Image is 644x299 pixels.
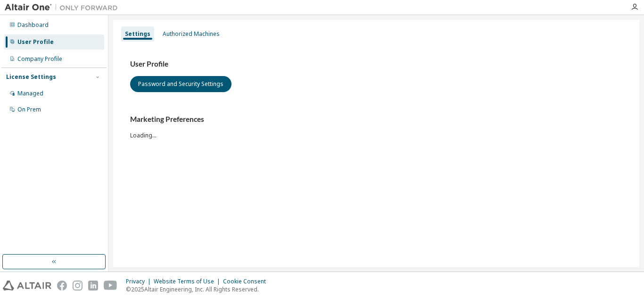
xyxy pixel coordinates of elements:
[6,73,56,81] div: License Settings
[163,30,220,38] div: Authorized Machines
[17,38,54,46] div: User Profile
[17,55,62,63] div: Company Profile
[130,76,231,92] button: Password and Security Settings
[130,60,622,69] h3: User Profile
[73,281,83,290] img: instagram.svg
[17,106,41,113] div: On Prem
[154,278,223,285] div: Website Terms of Use
[57,281,67,290] img: facebook.svg
[3,281,51,290] img: altair_logo.svg
[125,30,150,38] div: Settings
[104,281,117,290] img: youtube.svg
[130,115,622,124] h3: Marketing Preferences
[223,278,272,285] div: Cookie Consent
[88,281,98,290] img: linkedin.svg
[126,285,272,293] p: © 2025 Altair Engineering, Inc. All Rights Reserved.
[5,3,123,12] img: Altair One
[17,90,43,97] div: Managed
[17,21,49,29] div: Dashboard
[126,278,154,285] div: Privacy
[130,115,622,139] div: Loading...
